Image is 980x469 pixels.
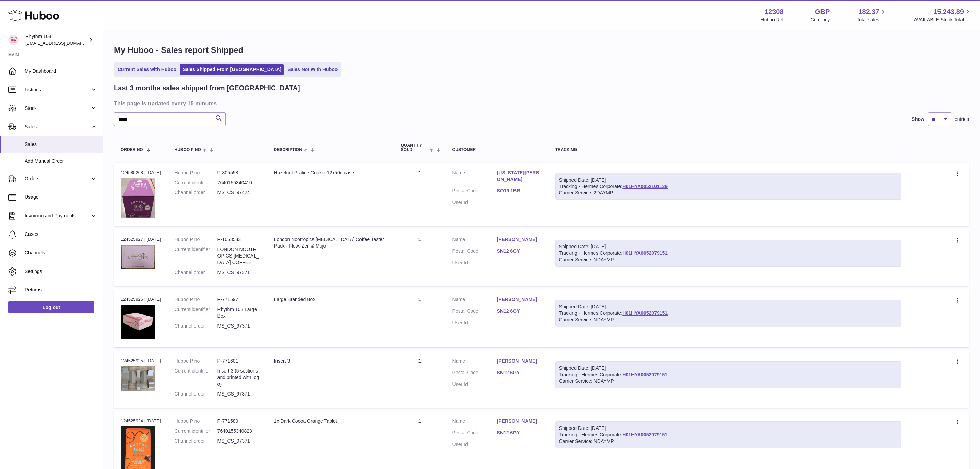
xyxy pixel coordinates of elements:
dt: Current identifier [175,428,217,434]
div: Carrier Service: NDAYMP [559,438,898,445]
dd: MS_CS_97371 [217,438,260,444]
dd: Insert 3 (5 sections and printed with logo) [217,368,260,387]
dd: P-771601 [217,358,260,364]
span: Invoicing and Payments [25,213,90,219]
div: 124525927 | [DATE] [121,236,161,242]
dt: Huboo P no [175,296,217,303]
h3: This page is updated every 15 minutes [114,100,967,107]
a: Log out [8,301,94,313]
div: London Nootropics [MEDICAL_DATA] Coffee Taster Pack - Flow, Zen & Mojo [274,236,387,249]
div: Tracking - Hermes Corporate: [555,300,901,327]
div: Currency [811,16,830,23]
div: Shipped Date: [DATE] [559,304,898,310]
span: Settings [25,268,97,275]
td: 1 [394,289,446,347]
span: 15,243.89 [933,7,964,16]
dd: P-805558 [217,170,260,176]
div: 124525926 | [DATE] [121,296,161,302]
span: Returns [25,287,97,293]
dd: P-771597 [217,296,260,303]
dt: Huboo P no [175,358,217,364]
a: [US_STATE][PERSON_NAME] [497,170,542,183]
dt: Current identifier [175,368,217,387]
dt: User Id [452,199,497,206]
dt: Channel order [175,438,217,444]
div: Tracking - Hermes Corporate: [555,173,901,200]
div: Rhythm 108 [25,33,87,46]
span: Sales [25,141,97,148]
img: 123081753871449.jpg [121,245,155,269]
dd: Rhythm 108 Large Box [217,306,260,319]
div: Carrier Service: NDAYMP [559,378,898,385]
div: Hazelnut Praline Cookie 12x50g case [274,170,387,176]
span: Quantity Sold [401,143,428,152]
div: 124585268 | [DATE] [121,170,161,176]
div: Insert 3 [274,358,387,364]
span: Cases [25,231,97,238]
a: H01HYA0052101136 [622,184,668,189]
div: Carrier Service: NDAYMP [559,317,898,323]
dt: Name [452,418,497,426]
a: SN12 6GY [497,248,542,254]
div: Tracking - Hermes Corporate: [555,361,901,388]
a: [PERSON_NAME] [497,418,542,424]
a: SN12 6GY [497,430,542,436]
div: Large Branded Box [274,296,387,303]
div: Shipped Date: [DATE] [559,177,898,183]
a: Sales Shipped From [GEOGRAPHIC_DATA] [180,64,284,75]
dt: Channel order [175,323,217,329]
span: Channels [25,250,97,256]
h1: My Huboo - Sales report Shipped [114,45,969,56]
span: Description [274,148,302,152]
a: H01HYA0052079151 [622,372,668,377]
a: H01HYA0052079151 [622,432,668,437]
span: [EMAIL_ADDRESS][DOMAIN_NAME] [25,40,101,46]
span: Total sales [857,16,887,23]
td: 1 [394,163,446,226]
dd: P-771580 [217,418,260,424]
span: My Dashboard [25,68,97,75]
dt: Channel order [175,269,217,276]
a: Current Sales with Huboo [115,64,179,75]
dt: Postal Code [452,308,497,316]
div: 124525924 | [DATE] [121,418,161,424]
dt: Name [452,236,497,244]
a: H01HYA0052079151 [622,310,668,316]
dd: MS_CS_97424 [217,189,260,196]
span: Orders [25,175,90,182]
td: 1 [394,229,446,286]
dt: Postal Code [452,187,497,196]
a: [PERSON_NAME] [497,296,542,303]
img: 123081684745024.JPG [121,366,155,391]
img: 1688048193.JPG [121,178,155,217]
strong: 12308 [765,7,784,16]
dt: Channel order [175,391,217,397]
a: 15,243.89 AVAILABLE Stock Total [914,7,972,23]
div: Tracking - Hermes Corporate: [555,421,901,448]
div: Carrier Service: NDAYMP [559,256,898,263]
td: 1 [394,351,446,407]
dd: MS_CS_97371 [217,391,260,397]
dt: Current identifier [175,180,217,186]
span: Add Manual Order [25,158,97,164]
dt: Current identifier [175,246,217,266]
a: [PERSON_NAME] [497,358,542,364]
dt: Huboo P no [175,418,217,424]
dt: Postal Code [452,430,497,438]
span: Stock [25,105,90,112]
div: Shipped Date: [DATE] [559,365,898,371]
dt: Name [452,296,497,305]
dd: LONDON NOOTROPICS [MEDICAL_DATA] COFFEE [217,246,260,266]
dt: User Id [452,441,497,448]
span: Order No [121,148,143,152]
div: Shipped Date: [DATE] [559,425,898,432]
span: Sales [25,124,90,130]
dt: Name [452,358,497,366]
dd: P-1053583 [217,236,260,243]
label: Show [912,116,924,123]
span: Usage [25,194,97,201]
dt: Postal Code [452,369,497,378]
img: orders@rhythm108.com [8,35,19,45]
dt: Huboo P no [175,170,217,176]
dt: Postal Code [452,248,497,256]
